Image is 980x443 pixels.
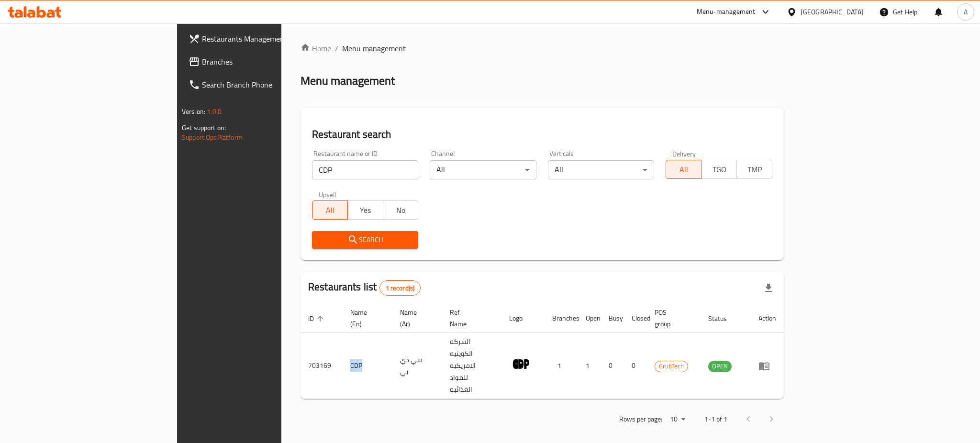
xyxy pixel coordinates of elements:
[501,304,545,333] th: Logo
[312,127,772,142] h2: Restaurant search
[301,73,395,89] h2: Menu management
[757,277,780,299] div: Export file
[350,307,381,330] span: Name (En)
[601,333,624,399] td: 0
[181,50,341,73] a: Branches
[624,304,647,333] th: Closed
[450,307,490,330] span: Ref. Name
[320,234,411,246] span: Search
[666,160,702,179] button: All
[545,304,578,333] th: Branches
[312,231,418,249] button: Search
[548,160,654,179] div: All
[801,7,864,17] div: [GEOGRAPHIC_DATA]
[312,160,418,179] input: Search for restaurant name or ID..
[670,163,698,177] span: All
[655,361,688,372] span: GrubTech
[442,333,501,399] td: الشركه الكويتيه الامريكيه للمواد الغذائبه
[181,27,341,50] a: Restaurants Management
[308,313,326,324] span: ID
[182,131,243,144] a: Support.OpsPlatform
[705,163,733,177] span: TGO
[202,33,333,44] span: Restaurants Management
[202,79,333,90] span: Search Branch Phone
[666,412,689,427] div: Rows per page:
[619,413,662,425] p: Rows per page:
[751,304,784,333] th: Action
[301,304,784,399] table: enhanced table
[545,333,578,399] td: 1
[207,105,222,118] span: 1.0.0
[308,280,421,296] h2: Restaurants list
[392,333,442,399] td: سي دي بي
[758,360,776,372] div: Menu
[352,203,379,217] span: Yes
[708,313,739,324] span: Status
[578,333,601,399] td: 1
[316,203,344,217] span: All
[312,200,348,220] button: All
[400,307,431,330] span: Name (Ar)
[430,160,536,179] div: All
[701,160,737,179] button: TGO
[964,7,968,17] span: A
[347,200,383,220] button: Yes
[624,333,647,399] td: 0
[181,73,341,96] a: Search Branch Phone
[578,304,601,333] th: Open
[182,105,205,118] span: Version:
[380,284,421,293] span: 1 record(s)
[202,56,333,67] span: Branches
[319,191,336,198] label: Upsell
[672,150,696,157] label: Delivery
[182,122,226,134] span: Get support on:
[704,413,727,425] p: 1-1 of 1
[342,43,406,54] span: Menu management
[343,333,392,399] td: CDP
[697,6,756,18] div: Menu-management
[736,160,772,179] button: TMP
[383,200,419,220] button: No
[301,43,784,54] nav: breadcrumb
[708,361,732,372] span: OPEN
[741,163,768,177] span: TMP
[509,352,533,376] img: CDP
[601,304,624,333] th: Busy
[387,203,415,217] span: No
[655,307,689,330] span: POS group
